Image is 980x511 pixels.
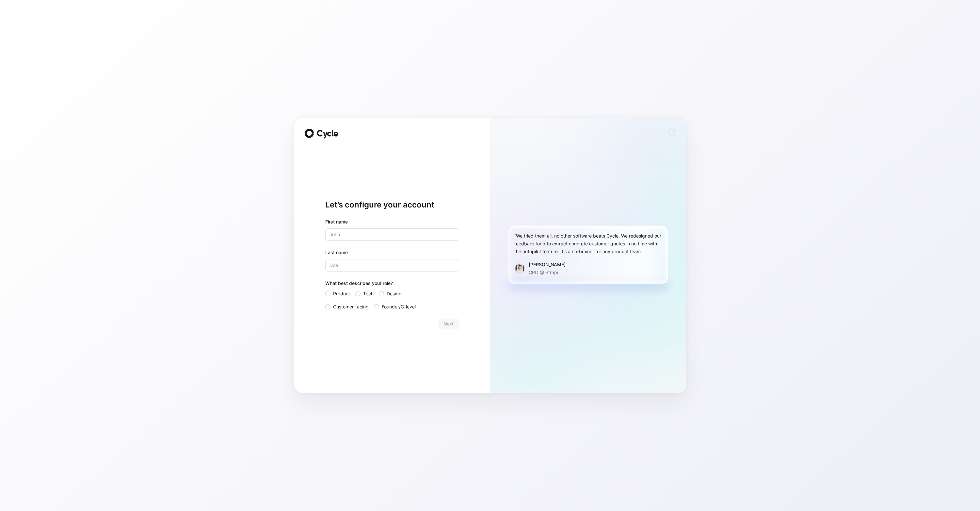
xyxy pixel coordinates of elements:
[387,290,401,298] span: Design
[363,290,374,298] span: Tech
[325,279,459,290] div: What best describes your role?
[529,269,566,276] p: CPO @ Strapi
[382,303,416,311] span: Founder/C-level
[333,290,350,298] span: Product
[529,261,566,269] div: [PERSON_NAME]
[325,200,459,210] h1: Let’s configure your account
[325,249,459,256] label: Last name
[514,232,662,255] div: “We tried them all, no other software beats Cycle. We redesigned our feedback loop to extract con...
[325,228,459,241] input: John
[333,303,369,311] span: Customer-facing
[325,259,459,272] input: Doe
[325,218,459,226] div: First name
